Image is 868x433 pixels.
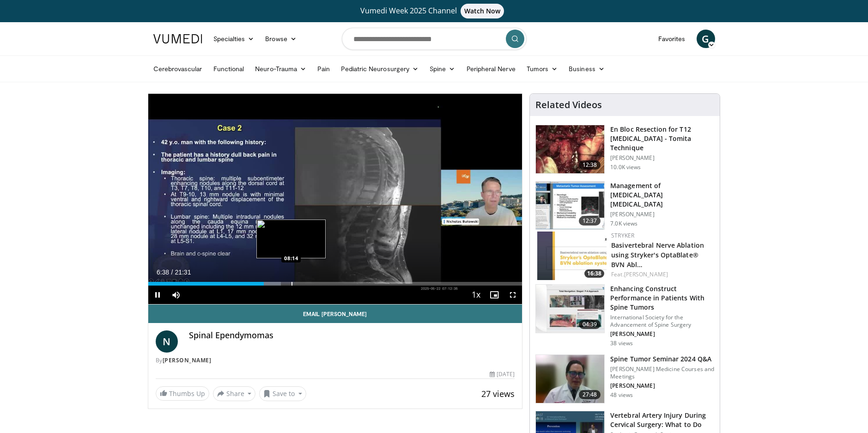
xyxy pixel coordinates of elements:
span: 16:38 [584,269,604,278]
a: G [697,30,715,48]
img: 008b4d6b-75f1-4d7d-bca2-6f1e4950fc2c.150x105_q85_crop-smart_upscale.jpg [536,355,604,403]
div: Progress Bar [148,282,522,286]
button: Save to [259,386,306,401]
button: Pause [148,286,167,304]
a: Vumedi Week 2025 ChannelWatch Now [155,4,714,18]
div: Feat. [611,270,712,279]
a: Basivertebral Nerve Ablation using Stryker's OptaBlate® BVN Abl… [611,241,704,269]
a: Spine [424,60,461,78]
h3: En Bloc Resection for T12 [MEDICAL_DATA] - Tomita Technique [610,125,714,152]
h3: Enhancing Construct Performance in Patients With Spine Tumors [610,284,714,312]
a: 04:39 Enhancing Construct Performance in Patients With Spine Tumors International Society for the... [535,284,714,347]
span: 12:38 [579,160,601,170]
a: Neuro-Trauma [249,60,312,78]
p: International Society for the Advancement of Spine Surgery [610,314,714,329]
a: Functional [208,60,250,78]
span: 27 views [481,388,515,399]
a: Cerebrovascular [148,60,208,78]
button: Fullscreen [504,286,522,304]
span: 12:37 [579,216,601,226]
img: efc84703-49da-46b6-9c7b-376f5723817c.150x105_q85_crop-smart_upscale.jpg [537,232,607,280]
p: 38 views [610,340,633,347]
a: Thumbs Up [156,386,209,401]
h3: Management of [MEDICAL_DATA] [MEDICAL_DATA] [610,181,714,209]
input: Search topics, interventions [342,28,527,50]
img: 3d324f8b-fc1f-4f70-8dcc-e8d165b5f3da.150x105_q85_crop-smart_upscale.jpg [536,285,604,333]
a: Tumors [521,60,564,78]
a: Stryker [611,232,634,239]
span: 21:31 [175,268,191,276]
a: Specialties [208,30,260,48]
a: Browse [260,30,302,48]
span: 6:38 [157,268,169,276]
h4: Related Videos [535,99,602,110]
div: By [156,356,515,365]
button: Enable picture-in-picture mode [485,286,504,304]
a: 12:38 En Bloc Resection for T12 [MEDICAL_DATA] - Tomita Technique [PERSON_NAME] 10.0K views [535,125,714,174]
a: Pain [312,60,335,78]
button: Share [213,386,256,401]
h4: Spinal Ependymomas [189,330,515,341]
a: Peripheral Nerve [461,60,521,78]
img: VuMedi Logo [153,34,202,43]
span: 04:39 [579,320,601,329]
a: Email [PERSON_NAME] [148,305,522,323]
a: Favorites [653,30,691,48]
a: [PERSON_NAME] [624,270,668,278]
img: 794453ef-1029-426c-8d4c-227cbffecffd.150x105_q85_crop-smart_upscale.jpg [536,182,604,230]
a: 12:37 Management of [MEDICAL_DATA] [MEDICAL_DATA] [PERSON_NAME] 7.0K views [535,181,714,230]
p: 10.0K views [610,164,641,171]
p: [PERSON_NAME] [610,211,714,218]
p: [PERSON_NAME] [610,154,714,162]
a: Business [563,60,610,78]
a: Pediatric Neurosurgery [335,60,424,78]
button: Playback Rate [467,286,485,304]
span: 27:48 [579,390,601,399]
img: 290425_0002_1.png.150x105_q85_crop-smart_upscale.jpg [536,125,604,173]
span: Watch Now [461,4,504,18]
p: 7.0K views [610,220,637,227]
p: 48 views [610,391,633,399]
img: image.jpeg [256,220,326,258]
span: / [171,268,173,276]
button: Mute [167,286,185,304]
p: [PERSON_NAME] Medicine Courses and Meetings [610,366,714,380]
div: [DATE] [490,370,515,378]
a: N [156,330,178,353]
video-js: Video Player [148,94,522,305]
p: [PERSON_NAME] [610,330,714,338]
h3: Spine Tumor Seminar 2024 Q&A [610,354,714,364]
a: 16:38 [537,232,607,280]
h3: Vertebral Artery Injury During Cervical Surgery: What to Do [610,411,714,429]
a: 27:48 Spine Tumor Seminar 2024 Q&A [PERSON_NAME] Medicine Courses and Meetings [PERSON_NAME] 48 v... [535,354,714,403]
a: [PERSON_NAME] [163,356,212,364]
p: [PERSON_NAME] [610,382,714,390]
